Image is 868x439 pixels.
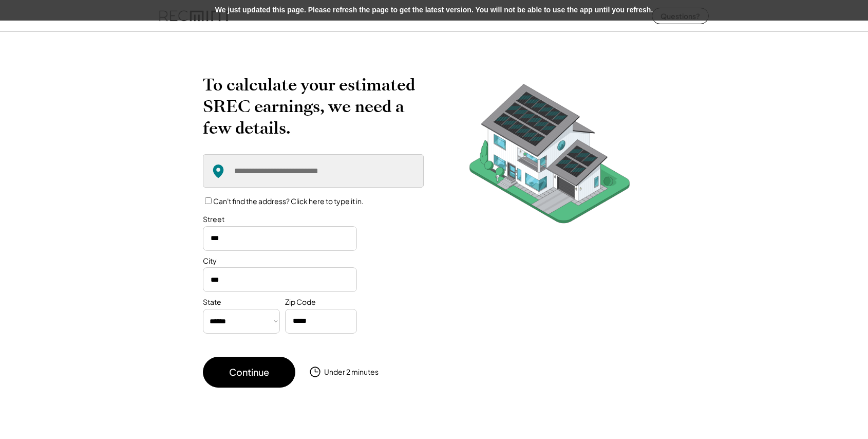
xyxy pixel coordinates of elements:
div: Under 2 minutes [324,367,379,377]
label: Can't find the address? Click here to type it in. [213,196,364,206]
div: Street [203,214,224,225]
h2: To calculate your estimated SREC earnings, we need a few details. [203,74,424,139]
button: Continue [203,357,295,388]
div: State [203,297,221,307]
div: Zip Code [285,297,316,307]
div: City [203,256,217,266]
img: RecMintArtboard%207.png [449,74,650,239]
